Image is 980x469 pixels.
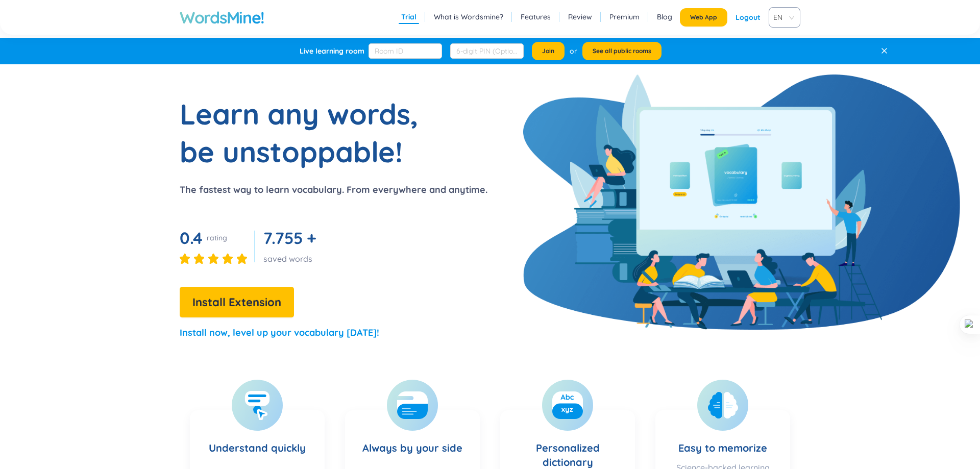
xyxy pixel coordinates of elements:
[773,10,792,25] span: EN
[180,7,264,28] a: WordsMine!
[180,298,294,308] a: Install Extension
[180,183,487,197] p: The fastest way to learn vocabulary. From everywhere and anytime.
[582,42,661,60] button: See all public rooms
[736,8,761,27] div: Logout
[263,228,316,248] span: 7.755 +
[568,12,592,22] a: Review
[180,95,435,170] h1: Learn any words, be unstoppable!
[401,12,416,22] a: Trial
[180,228,203,248] span: 0.4
[300,46,364,56] div: Live learning room
[678,421,767,457] h3: Easy to memorize
[532,42,565,60] button: Join
[180,326,379,340] p: Install now, level up your vocabulary [DATE]!
[369,43,442,59] input: Room ID
[690,13,717,21] span: Web App
[609,12,640,22] a: Premium
[542,47,554,55] span: Join
[180,287,294,317] button: Install Extension
[521,12,551,22] a: Features
[192,293,281,311] span: Install Extension
[209,421,306,462] h3: Understand quickly
[657,12,672,22] a: Blog
[434,12,503,22] a: What is Wordsmine?
[450,43,524,59] input: 6-digit PIN (Optional)
[570,45,577,57] div: or
[263,253,321,264] div: saved words
[207,233,227,243] div: rating
[593,47,651,55] span: See all public rooms
[680,8,727,27] button: Web App
[362,421,462,462] h3: Always by your side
